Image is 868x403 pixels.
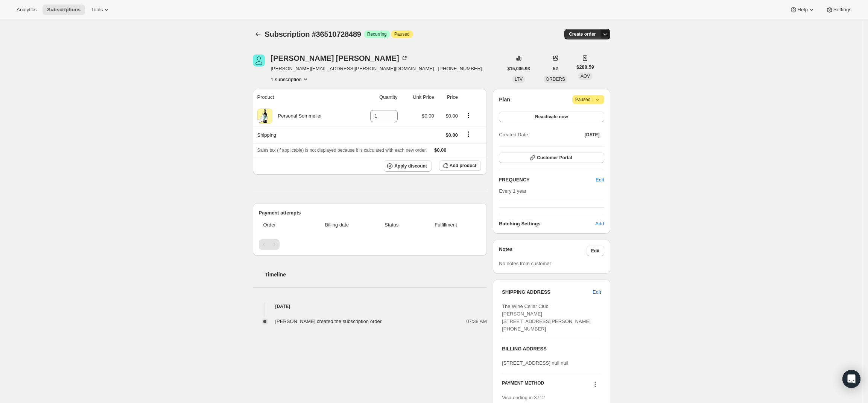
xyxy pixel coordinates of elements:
button: 52 [549,63,562,74]
button: [DATE] [580,130,604,140]
span: Recurring [367,31,387,37]
h3: SHIPPING ADDRESS [502,288,593,296]
th: Unit Price [400,89,436,106]
span: $0.00 [434,147,447,153]
span: Create order [569,31,596,37]
span: $0.00 [445,132,458,138]
h3: BILLING ADDRESS [502,345,601,353]
img: product img [257,109,272,124]
span: $0.00 [422,113,434,119]
span: Add product [450,163,476,169]
button: Product actions [271,75,309,83]
button: Apply discount [384,160,432,172]
h6: Batching Settings [499,220,595,228]
span: ORDERS [546,77,565,82]
span: Help [797,7,807,13]
button: Add [591,218,608,230]
th: Price [436,89,460,106]
button: Tools [87,5,115,15]
span: Apply discount [394,163,427,169]
span: Paused [394,31,410,37]
th: Product [253,89,354,106]
button: Edit [587,246,604,256]
span: Tools [91,7,103,13]
span: Customer Portal [537,155,572,161]
span: | [592,97,593,103]
span: 52 [553,66,558,72]
button: Customer Portal [499,152,604,163]
span: Settings [833,7,851,13]
h2: Plan [499,96,510,103]
h2: Timeline [265,271,487,278]
span: Sales tax (if applicable) is not displayed because it is calculated with each new order. [257,148,427,153]
span: Billing date [306,221,368,229]
h4: [DATE] [253,303,487,310]
button: Analytics [12,5,41,15]
span: Paused [575,96,601,103]
button: Create order [564,29,600,39]
span: LTV [515,77,523,82]
span: $15,006.93 [508,66,530,72]
th: Quantity [354,89,400,106]
button: Help [785,5,819,15]
h2: Payment attempts [259,209,481,217]
span: Subscription #36510728489 [265,30,361,38]
h3: PAYMENT METHOD [502,380,544,390]
div: [PERSON_NAME] [PERSON_NAME] [271,54,408,62]
span: Edit [591,248,600,254]
span: AOV [581,74,590,79]
span: The Wine Cellar Club [PERSON_NAME] [STREET_ADDRESS][PERSON_NAME] [PHONE_NUMBER] [502,303,591,332]
span: Every 1 year [499,188,526,194]
nav: Pagination [259,239,481,250]
span: Analytics [17,7,36,13]
span: Ross Clardy [253,54,265,66]
span: Subscriptions [47,7,81,13]
div: Open Intercom Messenger [842,370,860,388]
button: Reactivate now [499,112,604,122]
button: Settings [821,5,856,15]
button: Edit [591,174,608,186]
th: Shipping [253,127,354,143]
div: Personal Sommelier [272,112,322,120]
span: [PERSON_NAME][EMAIL_ADDRESS][PERSON_NAME][DOMAIN_NAME] · [PHONE_NUMBER] [271,65,482,72]
span: Created Date [499,131,528,139]
span: Edit [596,176,604,184]
button: Add product [439,160,481,171]
span: 07:38 AM [466,318,487,325]
h2: FREQUENCY [499,176,596,184]
span: Status [372,221,411,229]
button: Subscriptions [43,5,85,15]
button: Subscriptions [253,29,263,39]
span: [PERSON_NAME] created the subscription order. [275,318,383,324]
h3: Notes [499,246,587,256]
button: Edit [588,286,605,298]
span: [STREET_ADDRESS] null null [502,360,568,366]
span: No notes from customer [499,261,551,266]
span: [DATE] [585,132,600,138]
button: $15,006.93 [503,63,535,74]
span: Add [595,220,604,228]
span: $0.00 [445,113,458,119]
button: Shipping actions [462,130,474,138]
span: Fulfillment [415,221,476,229]
button: Product actions [462,111,474,119]
span: $288.59 [576,63,594,71]
th: Order [259,217,304,233]
span: Reactivate now [535,114,568,120]
span: Edit [593,288,601,296]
